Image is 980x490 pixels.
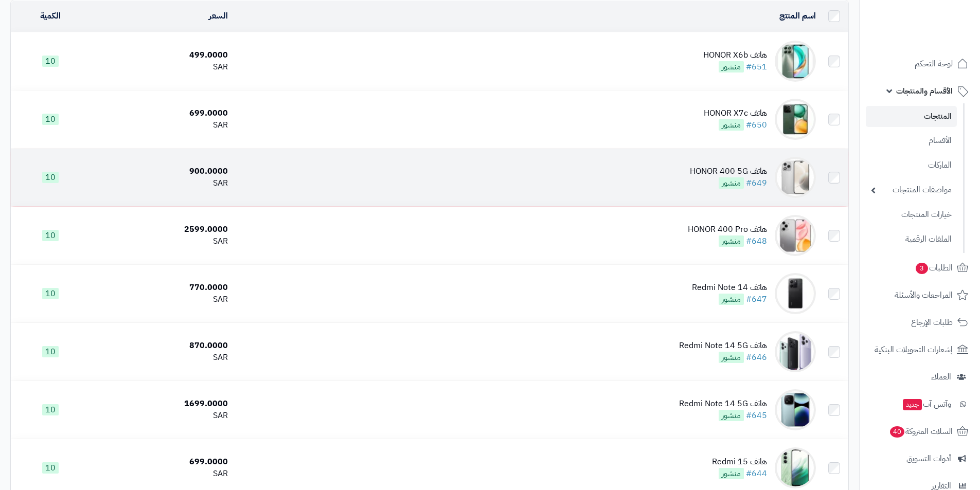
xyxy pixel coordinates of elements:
span: منشور [719,119,744,131]
div: SAR [94,61,228,73]
span: 10 [42,114,59,125]
img: هاتف Redmi 15 [775,447,816,488]
a: أدوات التسويق [866,446,974,471]
a: #651 [746,61,767,73]
span: 10 [42,230,59,241]
span: طلبات الإرجاع [911,315,953,330]
a: خيارات المنتجات [866,204,957,226]
span: 10 [42,404,59,415]
a: #645 [746,409,767,422]
span: منشور [719,468,744,479]
a: طلبات الإرجاع [866,310,974,335]
span: 40 [890,426,904,438]
a: #647 [746,293,767,305]
a: وآتس آبجديد [866,392,974,416]
div: هاتف HONOR 400 5G [690,166,767,177]
a: السعر [209,10,228,22]
a: المنتجات [866,106,957,127]
span: 10 [42,462,59,474]
img: هاتف Redmi Note 14 [775,273,816,314]
span: الأقسام والمنتجات [896,84,953,98]
span: 3 [916,263,928,274]
a: الأقسام [866,130,957,152]
span: 10 [42,288,59,299]
img: هاتف HONOR 400 5G [775,157,816,198]
a: العملاء [866,365,974,389]
div: SAR [94,468,228,480]
span: 10 [42,172,59,183]
div: 499.0000 [94,49,228,61]
span: منشور [719,294,744,305]
a: #644 [746,467,767,480]
div: هاتف Redmi Note 14 [692,282,767,294]
a: #649 [746,177,767,189]
span: السلات المتروكة [889,424,953,439]
div: 2599.0000 [94,224,228,235]
div: SAR [94,119,228,131]
span: منشور [719,61,744,72]
img: هاتف HONOR X6b [775,41,816,82]
div: SAR [94,352,228,364]
span: المراجعات والأسئلة [895,288,953,302]
span: منشور [719,235,744,247]
a: المراجعات والأسئلة [866,283,974,307]
a: #650 [746,119,767,131]
span: 10 [42,56,59,67]
span: 10 [42,346,59,357]
div: هاتف HONOR X7c [704,107,767,119]
div: 1699.0000 [94,398,228,410]
div: 870.0000 [94,340,228,352]
img: هاتف HONOR X7c [775,99,816,140]
span: إشعارات التحويلات البنكية [875,342,953,357]
div: هاتف Redmi 15 [712,456,767,468]
div: هاتف HONOR 400 Pro [688,224,767,235]
img: هاتف Redmi Note 14 5G [775,331,816,372]
span: منشور [719,352,744,363]
a: مواصفات المنتجات [866,179,957,201]
a: الماركات [866,154,957,176]
div: هاتف Redmi Note 14 5G [679,398,767,410]
div: 699.0000 [94,456,228,468]
div: SAR [94,235,228,247]
a: الكمية [40,10,61,22]
a: السلات المتروكة40 [866,419,974,444]
img: logo-2.png [910,29,970,50]
span: الطلبات [915,261,953,275]
div: SAR [94,294,228,305]
span: وآتس آب [902,397,951,411]
a: اسم المنتج [779,10,816,22]
span: أدوات التسويق [906,451,951,466]
span: منشور [719,410,744,421]
div: 699.0000 [94,107,228,119]
span: العملاء [931,370,951,384]
div: SAR [94,177,228,189]
div: SAR [94,410,228,422]
img: هاتف HONOR 400 Pro [775,215,816,256]
a: الملفات الرقمية [866,228,957,250]
div: 900.0000 [94,166,228,177]
span: منشور [719,177,744,189]
img: هاتف Redmi Note 14 5G [775,389,816,430]
a: إشعارات التحويلات البنكية [866,337,974,362]
a: #648 [746,235,767,247]
a: الطلبات3 [866,256,974,280]
div: هاتف HONOR X6b [703,49,767,61]
a: لوحة التحكم [866,51,974,76]
div: 770.0000 [94,282,228,294]
div: هاتف Redmi Note 14 5G [679,340,767,352]
span: لوحة التحكم [915,57,953,71]
span: جديد [903,399,922,410]
a: #646 [746,351,767,364]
